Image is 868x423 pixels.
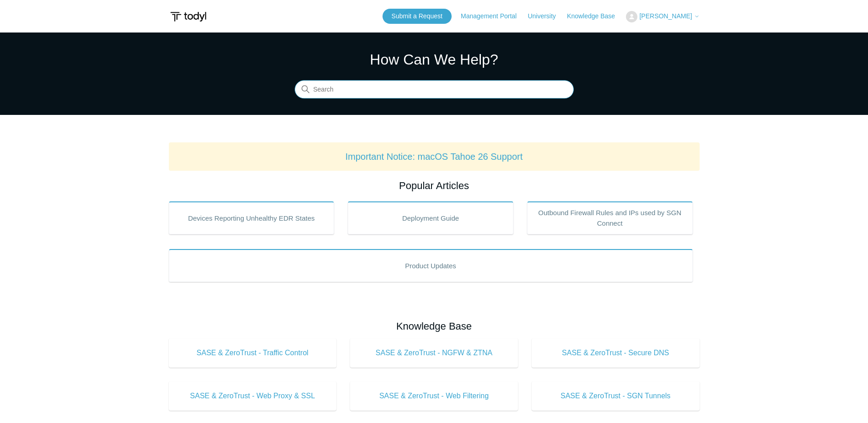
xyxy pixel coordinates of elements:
[639,12,692,20] span: [PERSON_NAME]
[183,347,323,358] span: SASE & ZeroTrust - Traffic Control
[169,201,334,234] a: Devices Reporting Unhealthy EDR States
[169,319,700,334] h2: Knowledge Base
[348,201,513,234] a: Deployment Guide
[295,49,574,70] h1: How Can We Help?
[461,11,526,21] a: Management Portal
[169,178,700,193] h2: Popular Articles
[350,338,518,368] a: SASE & ZeroTrust - NGFW & ZTNA
[364,347,504,358] span: SASE & ZeroTrust - NGFW & ZTNA
[527,201,693,234] a: Outbound Firewall Rules and IPs used by SGN Connect
[545,347,686,358] span: SASE & ZeroTrust - Secure DNS
[545,390,686,401] span: SASE & ZeroTrust - SGN Tunnels
[169,8,208,25] img: Todyl Support Center Help Center home page
[169,338,337,368] a: SASE & ZeroTrust - Traffic Control
[183,390,323,401] span: SASE & ZeroTrust - Web Proxy & SSL
[532,338,700,368] a: SASE & ZeroTrust - Secure DNS
[350,381,518,411] a: SASE & ZeroTrust - Web Filtering
[364,390,504,401] span: SASE & ZeroTrust - Web Filtering
[567,11,624,21] a: Knowledge Base
[528,11,565,21] a: University
[626,11,699,22] button: [PERSON_NAME]
[295,81,574,99] input: Search
[169,381,337,411] a: SASE & ZeroTrust - Web Proxy & SSL
[169,249,693,282] a: Product Updates
[345,152,523,162] a: Important Notice: macOS Tahoe 26 Support
[532,381,700,411] a: SASE & ZeroTrust - SGN Tunnels
[383,9,452,24] a: Submit a Request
